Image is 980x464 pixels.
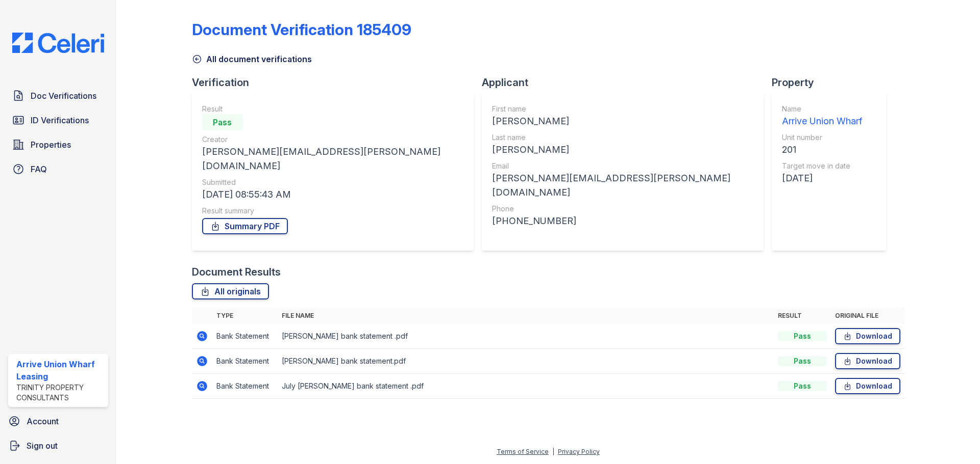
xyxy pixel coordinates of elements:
div: Verification [192,75,482,90]
div: Document Results [192,265,281,279]
td: Bank Statement [212,324,278,349]
div: Name [782,104,862,114]
a: Name Arrive Union Wharf [782,104,862,128]
span: FAQ [31,163,47,175]
span: Sign out [27,440,58,452]
div: Phone [492,204,753,214]
th: File name [278,308,774,324]
span: Properties [31,139,71,151]
th: Type [212,308,278,324]
div: [PERSON_NAME] [492,114,753,128]
a: Doc Verifications [8,86,108,106]
a: Download [835,328,900,344]
div: Target move in date [782,161,862,171]
a: ID Verifications [8,110,108,130]
div: Email [492,161,753,171]
div: Pass [778,331,827,341]
div: Result [202,104,463,114]
a: Summary PDF [202,218,288,234]
div: Pass [202,114,243,130]
a: Download [835,353,900,369]
div: Arrive Union Wharf Leasing [16,358,104,383]
td: July [PERSON_NAME] bank statement .pdf [278,374,774,399]
span: Account [27,415,59,427]
div: 201 [782,143,862,157]
div: Document Verification 185409 [192,20,411,39]
th: Original file [831,308,904,324]
span: Doc Verifications [31,90,96,102]
div: Last name [492,132,753,143]
div: Pass [778,356,827,366]
a: All document verifications [192,53,312,65]
th: Result [774,308,831,324]
td: Bank Statement [212,349,278,374]
div: Pass [778,381,827,391]
a: Download [835,378,900,394]
div: Arrive Union Wharf [782,114,862,128]
a: Privacy Policy [558,448,600,455]
a: Terms of Service [497,448,549,455]
div: [PHONE_NUMBER] [492,214,753,228]
div: [PERSON_NAME][EMAIL_ADDRESS][PERSON_NAME][DOMAIN_NAME] [202,145,463,173]
div: Property [772,75,894,90]
div: Unit number [782,132,862,143]
div: | [552,448,554,455]
img: CE_Logo_Blue-a8612792a0a2168367f1c8372b55b34899dd931a85d93a1a3d3e32e68fde9ad4.png [4,33,112,53]
div: [DATE] [782,171,862,185]
a: Account [4,411,112,431]
td: [PERSON_NAME] bank statement .pdf [278,324,774,349]
a: All originals [192,283,269,299]
div: [DATE] 08:55:43 AM [202,187,463,202]
div: Result summary [202,206,463,216]
div: Submitted [202,177,463,187]
a: Sign out [4,435,112,456]
td: Bank Statement [212,374,278,399]
div: Creator [202,134,463,145]
a: FAQ [8,159,108,179]
span: ID Verifications [31,114,89,126]
div: [PERSON_NAME] [492,143,753,157]
div: Trinity Property Consultants [16,383,104,403]
div: Applicant [482,75,772,90]
div: First name [492,104,753,114]
div: [PERSON_NAME][EMAIL_ADDRESS][PERSON_NAME][DOMAIN_NAME] [492,171,753,200]
td: [PERSON_NAME] bank statement.pdf [278,349,774,374]
a: Properties [8,134,108,155]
